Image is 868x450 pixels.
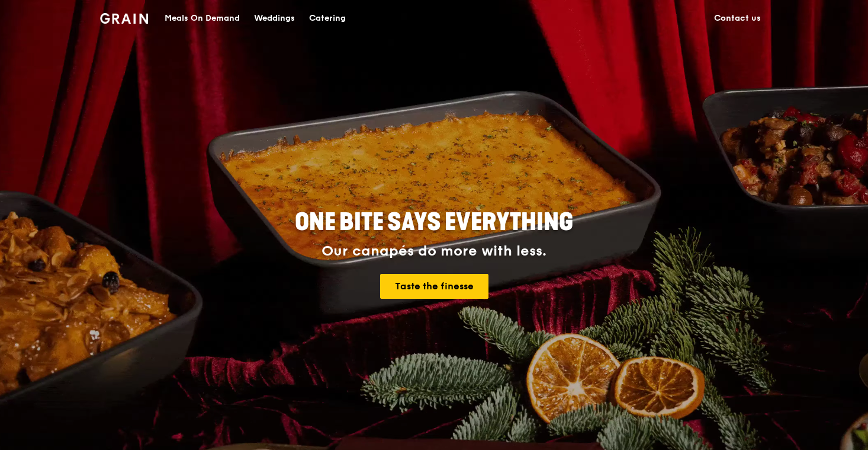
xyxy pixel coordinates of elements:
[254,1,295,36] div: Weddings
[247,1,302,36] a: Weddings
[165,1,240,36] div: Meals On Demand
[100,13,148,24] img: Grain
[707,1,768,36] a: Contact us
[302,1,353,36] a: Catering
[295,208,573,237] span: ONE BITE SAYS EVERYTHING
[221,243,647,260] div: Our canapés do more with less.
[309,1,346,36] div: Catering
[380,274,488,299] a: Taste the finesse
